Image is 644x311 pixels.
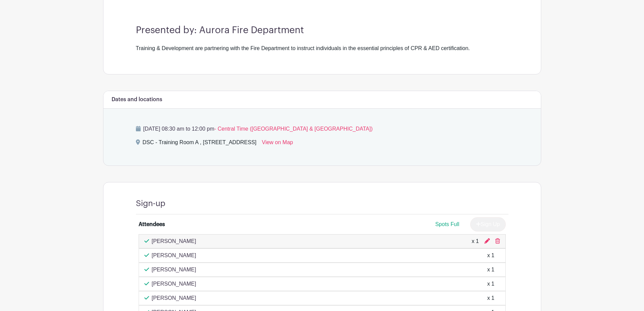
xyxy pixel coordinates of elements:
[152,251,196,260] p: [PERSON_NAME]
[136,199,165,208] h4: Sign-up
[487,280,494,288] div: x 1
[487,266,494,274] div: x 1
[214,126,373,132] span: - Central Time ([GEOGRAPHIC_DATA] & [GEOGRAPHIC_DATA])
[152,294,196,302] p: [PERSON_NAME]
[435,221,459,227] span: Spots Full
[152,280,196,288] p: [PERSON_NAME]
[136,25,508,36] h3: Presented by: Aurora Fire Department
[136,125,508,133] p: [DATE] 08:30 am to 12:00 pm
[487,251,494,260] div: x 1
[112,96,162,103] h6: Dates and locations
[487,294,494,302] div: x 1
[139,220,165,228] div: Attendees
[152,266,196,274] p: [PERSON_NAME]
[152,237,196,245] p: [PERSON_NAME]
[472,237,479,245] div: x 1
[136,44,508,52] div: Training & Development are partnering with the Fire Department to instruct individuals in the ess...
[143,138,257,149] div: DSC - Training Room A , [STREET_ADDRESS]
[262,138,293,149] a: View on Map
